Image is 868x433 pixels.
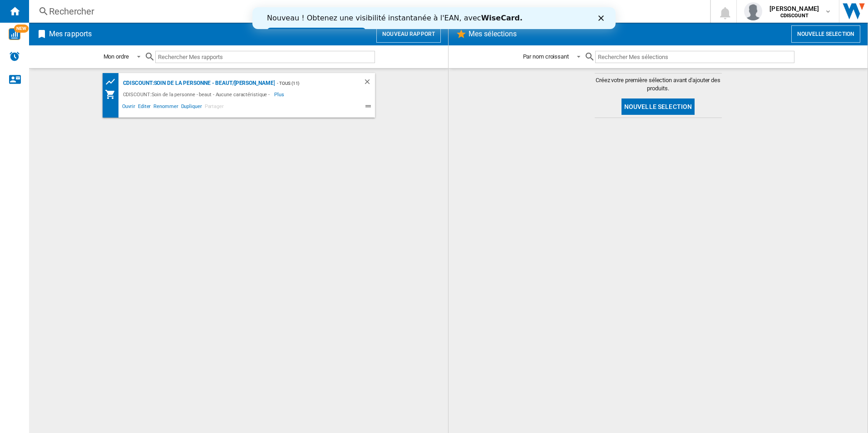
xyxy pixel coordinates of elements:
[155,51,375,63] input: Rechercher Mes rapports
[376,25,441,43] button: Nouveau rapport
[595,51,794,63] input: Rechercher Mes sélections
[9,51,20,62] img: alerts-logo.svg
[274,89,286,100] span: Plus
[49,5,686,18] div: Rechercher
[523,53,569,60] div: Par nom croissant
[769,4,819,13] span: [PERSON_NAME]
[152,102,179,113] span: Renommer
[104,53,129,60] div: Mon ordre
[14,25,29,33] span: NEW
[363,78,375,89] div: Supprimer
[346,8,355,14] div: Fermer
[15,20,113,31] a: Essayez dès maintenant !
[121,78,275,89] div: CDISCOUNT:Soin de la personne - beaut/[PERSON_NAME]
[121,102,137,113] span: Ouvrir
[105,89,121,100] div: Mon assortiment
[275,78,345,89] div: - TOUS (11)
[47,25,94,43] h2: Mes rapports
[137,102,152,113] span: Editer
[791,25,860,43] button: Nouvelle selection
[252,7,616,29] iframe: Intercom live chat bannière
[595,76,722,93] span: Créez votre première sélection avant d'ajouter des produits.
[744,2,762,20] img: profile.jpg
[105,76,121,88] div: Tableau des prix des produits
[621,98,695,115] button: Nouvelle selection
[9,28,20,40] img: wise-card.svg
[121,89,275,100] div: CDISCOUNT:Soin de la personne - beaut - Aucune caractéristique -
[180,102,203,113] span: Dupliquer
[780,13,809,19] b: CDISCOUNT
[467,25,518,43] h2: Mes sélections
[203,102,225,113] span: Partager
